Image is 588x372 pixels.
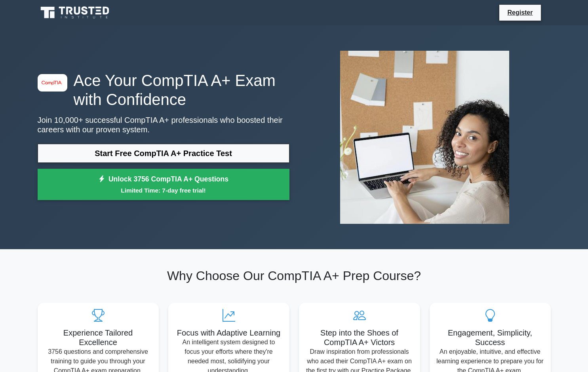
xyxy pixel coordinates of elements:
h2: Why Choose Our CompTIA A+ Prep Course? [38,268,551,283]
h5: Experience Tailored Excellence [44,328,152,347]
h5: Step into the Shoes of CompTIA A+ Victors [305,328,414,347]
h5: Engagement, Simplicity, Success [436,328,544,347]
a: Register [502,8,537,17]
h1: Ace Your CompTIA A+ Exam with Confidence [38,71,289,109]
a: Start Free CompTIA A+ Practice Test [38,144,289,163]
h5: Focus with Adaptive Learning [175,328,283,338]
small: Limited Time: 7-day free trial! [48,186,280,195]
a: Unlock 3756 CompTIA A+ QuestionsLimited Time: 7-day free trial! [38,169,289,200]
p: Join 10,000+ successful CompTIA A+ professionals who boosted their careers with our proven system. [38,115,289,134]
